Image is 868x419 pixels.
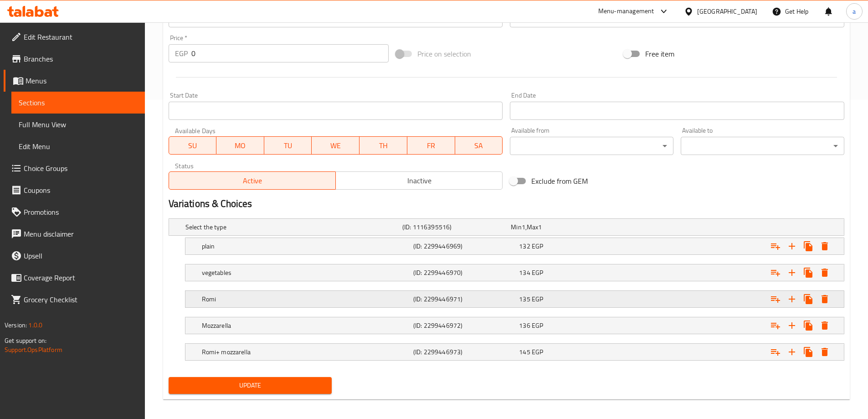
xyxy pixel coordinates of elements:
span: 134 [519,267,530,279]
button: Add new choice [784,264,800,281]
h5: (ID: 2299446970) [413,268,515,277]
span: 1.0.0 [28,319,42,331]
span: 132 [519,240,530,252]
button: Delete Romi+ mozzarella [817,344,833,360]
button: Delete plain [817,238,833,254]
span: Upsell [24,250,138,261]
h5: (ID: 2299446969) [413,242,515,251]
span: Free item [645,48,674,59]
button: Active [169,171,336,190]
button: Add choice group [767,264,784,281]
a: Support.OpsPlatform [5,344,62,356]
span: Menus [26,75,138,86]
div: Expand [169,219,844,235]
button: FR [407,136,455,155]
span: Coupons [24,185,138,196]
span: Choice Groups [24,163,138,174]
span: EGP [532,293,543,305]
a: Sections [11,92,145,114]
div: ​ [681,137,844,155]
span: SA [459,139,499,152]
button: SU [169,136,217,155]
p: EGP [175,48,188,59]
div: Expand [185,317,844,334]
h5: vegetables [202,268,410,277]
div: Expand [185,344,844,360]
span: Get support on: [5,335,46,347]
span: Full Menu View [19,119,138,130]
span: Coverage Report [24,272,138,283]
a: Edit Restaurant [4,26,145,48]
button: Add choice group [767,344,784,360]
span: Menu disclaimer [24,228,138,239]
span: a [853,6,856,16]
span: MO [220,139,261,152]
a: Promotions [4,201,145,223]
h5: (ID: 2299446971) [413,295,515,304]
button: Update [169,377,332,394]
h5: (ID: 2299446972) [413,321,515,330]
button: Add choice group [767,291,784,307]
div: ​ [510,137,673,155]
button: Clone new choice [800,291,817,307]
span: 1 [538,221,542,233]
span: EGP [532,320,543,331]
span: Price on selection [417,48,471,59]
span: 136 [519,320,530,331]
button: Add choice group [767,317,784,334]
span: SU [173,139,213,152]
a: Choice Groups [4,157,145,179]
a: Menus [4,70,145,92]
button: Delete Mozzarella [817,317,833,334]
button: Add new choice [784,238,800,254]
a: Coupons [4,179,145,201]
button: Clone new choice [800,264,817,281]
h5: Select the type [185,222,399,232]
span: 135 [519,293,530,305]
span: EGP [532,240,543,252]
h5: Romi+ mozzarella [202,347,410,357]
div: Menu-management [598,6,654,17]
button: Delete vegetables [817,264,833,281]
span: TU [268,139,308,152]
span: Edit Restaurant [24,31,138,42]
span: Inactive [339,174,499,187]
div: , [511,222,616,232]
a: Menu disclaimer [4,223,145,245]
button: Delete Romi [817,291,833,307]
div: Expand [185,291,844,307]
a: Branches [4,48,145,70]
span: Branches [24,53,138,64]
span: 145 [519,346,530,358]
h5: Mozzarella [202,321,410,330]
div: [GEOGRAPHIC_DATA] [697,6,757,16]
span: Update [176,380,325,391]
span: TH [363,139,404,152]
span: Sections [19,97,138,108]
span: Exclude from GEM [531,176,588,186]
span: 1 [522,221,525,233]
span: Active [173,174,332,187]
button: Clone new choice [800,317,817,334]
button: TH [360,136,407,155]
span: Max [527,221,538,233]
span: Edit Menu [19,141,138,152]
div: Expand [185,238,844,254]
h5: Romi [202,295,410,304]
button: Add new choice [784,291,800,307]
button: SA [455,136,503,155]
a: Grocery Checklist [4,289,145,310]
input: Please enter price [191,44,389,62]
button: MO [216,136,264,155]
h5: (ID: 2299446973) [413,347,515,357]
span: WE [315,139,356,152]
span: EGP [532,267,543,279]
button: Add new choice [784,317,800,334]
button: Add choice group [767,238,784,254]
div: Expand [185,264,844,281]
h5: plain [202,242,410,251]
button: Inactive [335,171,503,190]
span: Version: [5,319,27,331]
span: Grocery Checklist [24,294,138,305]
h5: (ID: 1116395516) [402,222,507,232]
